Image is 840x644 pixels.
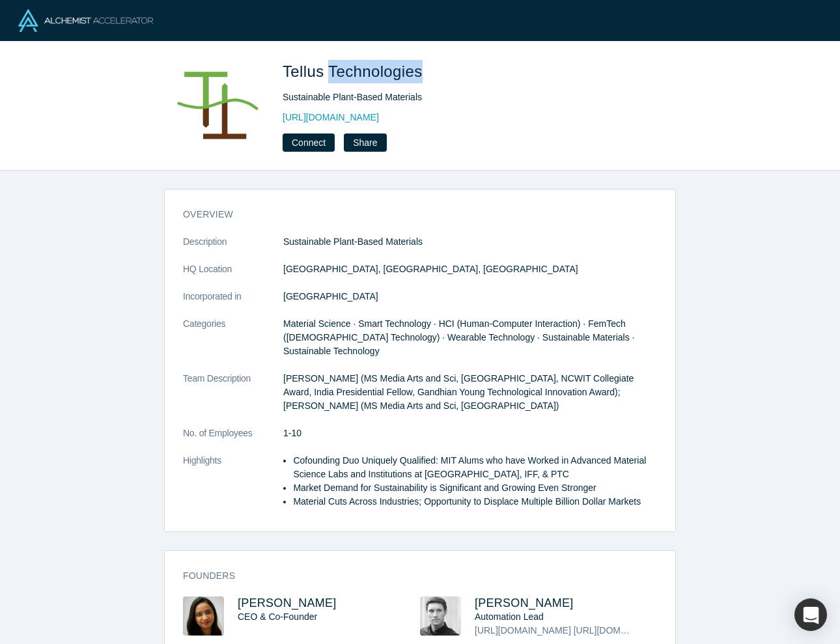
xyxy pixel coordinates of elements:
[173,60,264,151] img: Tellus Technologies's Logo
[183,235,283,262] dt: Description
[293,481,657,495] li: Market Demand for Sustainability is Significant and Growing Even Stronger
[283,63,427,80] span: Tellus Technologies
[183,372,283,427] dt: Team Description
[183,569,639,583] h3: Founders
[183,596,224,636] img: Manisha Mohan's Profile Image
[283,290,657,303] dd: [GEOGRAPHIC_DATA]
[283,318,635,356] span: Material Science · Smart Technology · HCI (Human-Computer Interaction) · FemTech ([DEMOGRAPHIC_DA...
[283,427,657,440] dd: 1-10
[293,454,657,481] li: Cofounding Duo Uniquely Qualified: MIT Alums who have Worked in Advanced Material Science Labs an...
[183,208,639,221] h3: overview
[475,625,670,636] span: [URL][DOMAIN_NAME] [URL][DOMAIN_NAME]
[420,596,461,636] img: Daniel Fitzgerald's Profile Image
[283,91,647,104] div: Sustainable Plant-Based Materials
[183,290,283,317] dt: Incorporated in
[283,111,379,124] a: [URL][DOMAIN_NAME]
[183,454,283,522] dt: Highlights
[183,262,283,290] dt: HQ Location
[293,495,657,509] li: Material Cuts Across Industries; Opportunity to Displace Multiple Billion Dollar Markets
[18,9,153,32] img: Alchemist Logo
[238,596,337,609] a: [PERSON_NAME]
[283,133,335,152] button: Connect
[475,596,574,609] a: [PERSON_NAME]
[238,611,317,622] span: CEO & Co-Founder
[183,317,283,372] dt: Categories
[283,372,657,413] p: [PERSON_NAME] (MS Media Arts and Sci, [GEOGRAPHIC_DATA], NCWIT Collegiate Award, India Presidenti...
[183,427,283,454] dt: No. of Employees
[475,611,544,622] span: Automation Lead
[283,235,657,249] p: Sustainable Plant-Based Materials
[283,262,657,276] dd: [GEOGRAPHIC_DATA], [GEOGRAPHIC_DATA], [GEOGRAPHIC_DATA]
[344,133,386,152] button: Share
